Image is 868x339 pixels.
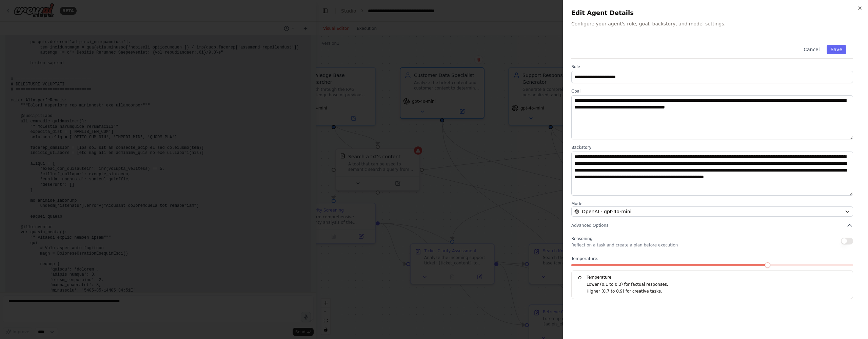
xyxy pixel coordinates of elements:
[571,20,860,27] p: Configure your agent's role, goal, backstory, and model settings.
[587,281,847,288] p: Lower (0.1 to 0.3) for factual responses.
[571,242,678,248] p: Reflect on a task and create a plan before execution
[800,45,824,54] button: Cancel
[571,222,853,229] button: Advanced Options
[571,223,608,228] span: Advanced Options
[571,256,598,261] span: Temperature:
[577,275,847,280] h5: Temperature
[571,88,853,94] label: Goal
[571,201,853,206] label: Model
[582,208,631,215] span: OpenAI - gpt-4o-mini
[571,145,853,150] label: Backstory
[571,8,860,18] h2: Edit Agent Details
[571,236,592,241] span: Reasoning
[571,206,853,217] button: OpenAI - gpt-4o-mini
[587,288,847,295] p: Higher (0.7 to 0.9) for creative tasks.
[571,64,853,69] label: Role
[827,45,846,54] button: Save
